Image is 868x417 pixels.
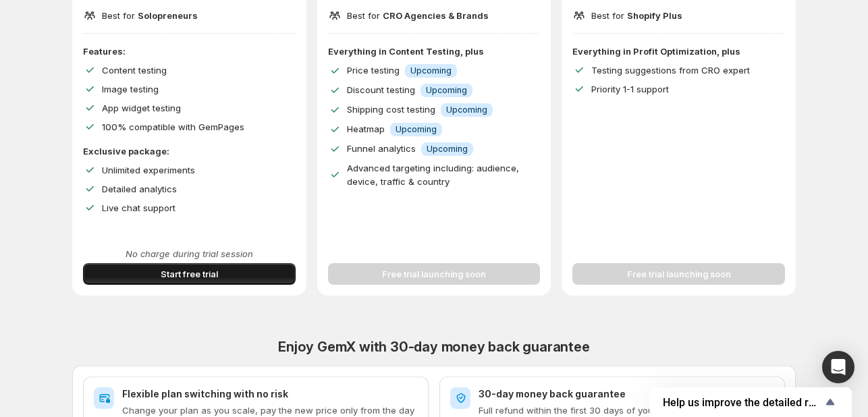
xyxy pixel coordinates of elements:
span: Upcoming [427,144,468,155]
span: Price testing [347,65,400,76]
span: Advanced targeting including: audience, device, traffic & country [347,163,519,187]
span: Upcoming [426,85,467,96]
span: Shipping cost testing [347,104,435,115]
p: Exclusive package: [83,144,296,158]
span: Start free trial [161,267,218,281]
div: Open Intercom Messenger [822,351,855,383]
span: 100% compatible with GemPages [102,121,244,132]
span: Funnel analytics [347,143,416,154]
span: Upcoming [410,65,452,76]
span: App widget testing [102,103,181,113]
span: Content testing [102,65,167,76]
span: Solopreneurs [138,10,198,21]
span: Upcoming [396,124,437,135]
p: Everything in Content Testing, plus [328,45,541,58]
p: Best for [102,9,198,22]
p: Features: [83,45,296,58]
h2: 30-day money back guarantee [479,387,774,401]
p: No charge during trial session [83,247,296,260]
button: Start free trial [83,263,296,285]
span: Upcoming [446,105,487,115]
span: Help us improve the detailed report for A/B campaigns [663,396,822,409]
span: Live chat support [102,202,175,213]
span: Detailed analytics [102,184,177,194]
p: Best for [347,9,489,22]
span: Testing suggestions from CRO expert [591,65,750,76]
button: Show survey - Help us improve the detailed report for A/B campaigns [663,394,838,410]
h2: Enjoy GemX with 30-day money back guarantee [72,339,796,355]
h2: Flexible plan switching with no risk [122,387,418,401]
span: Image testing [102,84,159,94]
span: Priority 1-1 support [591,84,669,94]
p: Everything in Profit Optimization, plus [572,45,785,58]
span: Heatmap [347,123,385,134]
span: Shopify Plus [627,10,682,21]
span: Discount testing [347,84,415,95]
span: CRO Agencies & Brands [383,10,489,21]
p: Full refund within the first 30 days of your first purchase. [479,404,774,417]
span: Unlimited experiments [102,165,195,175]
p: Best for [591,9,682,22]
